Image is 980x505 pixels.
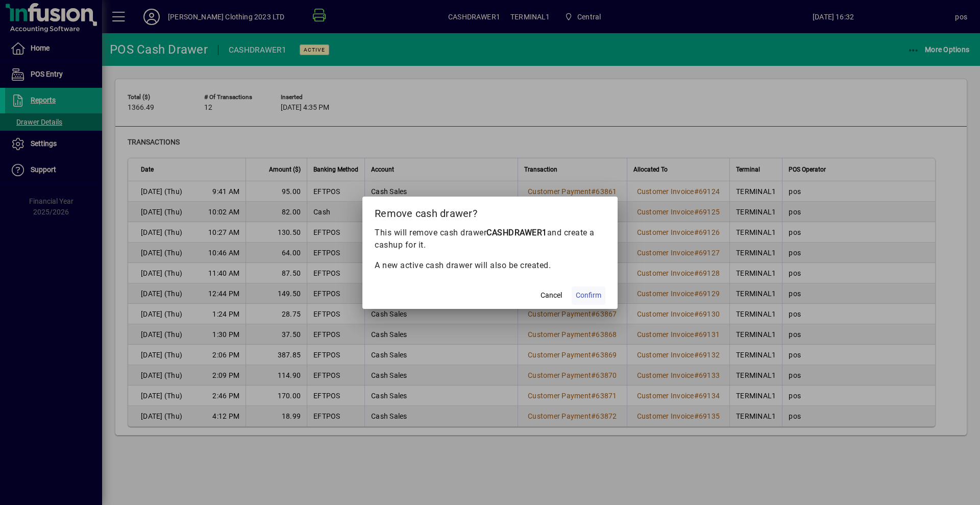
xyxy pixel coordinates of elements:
[572,286,605,305] button: Confirm
[375,259,605,272] p: A new active cash drawer will also be created.
[375,227,605,251] p: This will remove cash drawer and create a cashup for it.
[576,290,601,301] span: Confirm
[362,197,618,226] h2: Remove cash drawer?
[541,290,562,301] span: Cancel
[486,228,547,237] b: CASHDRAWER1
[535,286,568,305] button: Cancel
